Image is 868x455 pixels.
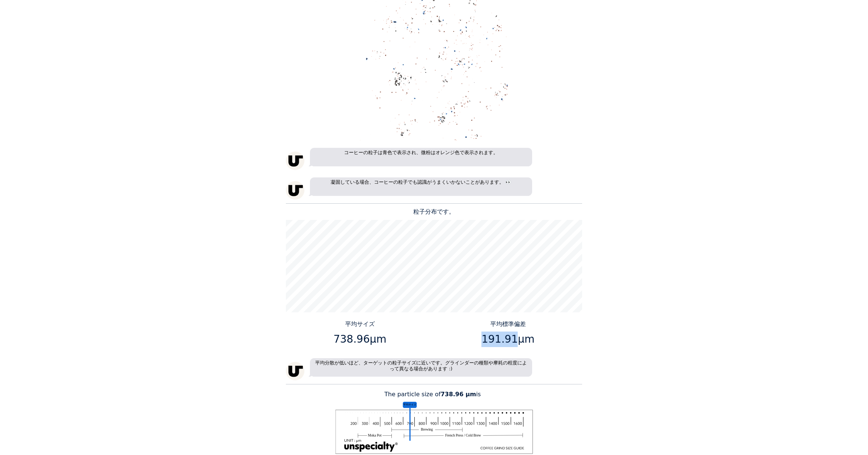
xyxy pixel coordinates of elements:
[286,181,304,200] img: unspecialty-logo
[310,177,532,196] p: 凝固している場合、コーヒーの粒子でも認識がうまくいかないことがあります。 👀
[286,207,582,216] p: 粒子分布です。
[310,148,532,166] p: コーヒーの粒子は青色で表示され、微粉はオレンジ色で表示されます。
[286,362,304,380] img: unspecialty-logo
[286,390,582,399] p: The particle size of is
[289,320,431,329] p: 平均サイズ
[441,391,476,398] b: 738.96 μm
[437,320,580,329] p: 平均標準偏差
[403,403,417,406] tspan: 平均サイズ
[289,332,431,347] p: 738.96μm
[437,332,580,347] p: 191.91μm
[286,152,304,170] img: unspecialty-logo
[310,358,532,377] p: 平均分散が低いほど、ターゲットの粒子サイズに近いです。グラインダーの種類や摩耗の程度によって異なる場合があります :)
